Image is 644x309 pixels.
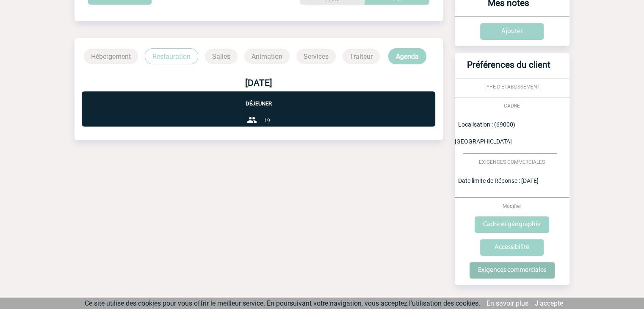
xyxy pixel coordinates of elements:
[479,159,545,165] span: EXIGENCES COMMERCIALES
[82,91,435,107] p: Déjeuner
[458,60,559,78] h3: Préférences du client
[264,118,270,124] span: 19
[455,121,515,145] span: Localisation : (69000) [GEOGRAPHIC_DATA]
[486,299,528,307] a: En savoir plus
[247,115,257,125] img: group-24-px-b.png
[535,299,563,307] a: J'accepte
[504,103,520,109] span: CADRE
[475,216,549,233] input: Cadre et géographie
[84,49,138,64] p: Hébergement
[205,49,238,64] p: Salles
[458,177,539,184] span: Date limite de Réponse : [DATE]
[85,299,480,307] span: Ce site utilise des cookies pour vous offrir le meilleur service. En poursuivant votre navigation...
[388,48,426,64] p: Agenda
[244,49,290,64] p: Animation
[145,48,198,64] p: Restauration
[480,23,544,40] input: Ajouter
[503,203,521,209] span: Modifier
[245,78,272,88] b: [DATE]
[484,84,540,90] span: TYPE D'ETABLISSEMENT
[470,262,555,279] input: Exigences commerciales
[480,239,544,256] input: Accessibilité
[296,49,336,64] p: Services
[343,49,380,64] p: Traiteur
